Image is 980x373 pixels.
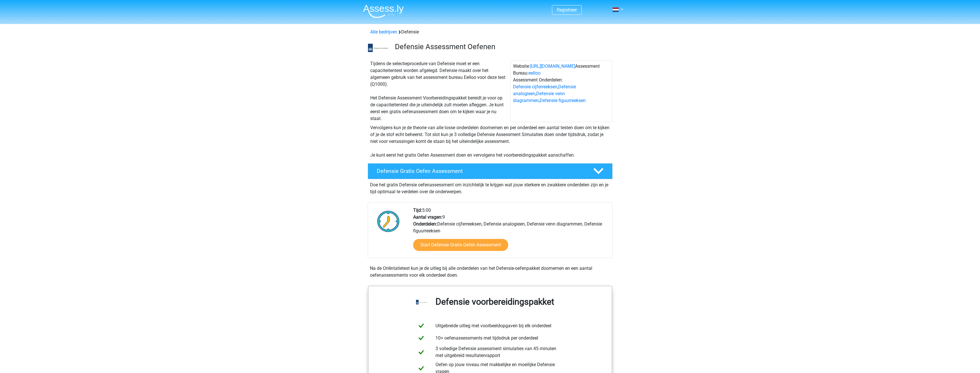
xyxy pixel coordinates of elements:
[368,29,612,35] div: Defensie
[377,168,584,174] h4: Defensie Gratis Oefen Assessment
[374,207,403,236] img: Klok
[413,208,422,213] b: Tijd:
[368,60,510,122] div: Tijdens de selectieprocedure van Defensie moet er een capaciteitentest worden afgelegd. Defensie ...
[540,98,586,103] a: Defensie figuurreeksen
[413,239,508,251] a: Start Defensie Gratis Oefen Assessment
[409,207,612,258] div: 5:00 9 Defensie cijferreeksen, Defensie analogieen, Defensie venn diagrammen, Defensie figuurreeksen
[513,91,565,103] a: Defensie venn diagrammen
[368,179,613,195] div: Doe het gratis Defensie oefenassessment om inzichtelijk te krijgen wat jouw sterkere en zwakkere ...
[365,163,615,179] a: Defensie Gratis Oefen Assessment
[370,29,397,35] a: Alle bedrijven
[363,5,404,18] img: Assessly
[368,265,613,279] div: Na de Oriëntatietest kun je de uitleg bij alle onderdelen van het Defensie-oefenpakket doornemen ...
[413,214,442,220] b: Aantal vragen:
[557,7,577,13] a: Registreer
[368,124,612,159] div: Vervolgens kun je de theorie van alle losse onderdelen doornemen en per onderdeel een aantal test...
[510,60,612,122] div: Website: Assessment Bureau: Assessment Onderdelen: , , ,
[513,84,557,89] a: Defensie cijferreeksen
[413,221,437,227] b: Onderdelen:
[530,63,575,69] a: [URL][DOMAIN_NAME]
[395,42,608,51] h3: Defensie Assessment Oefenen
[513,84,576,96] a: Defensie analogieen
[528,70,541,76] a: eelloo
